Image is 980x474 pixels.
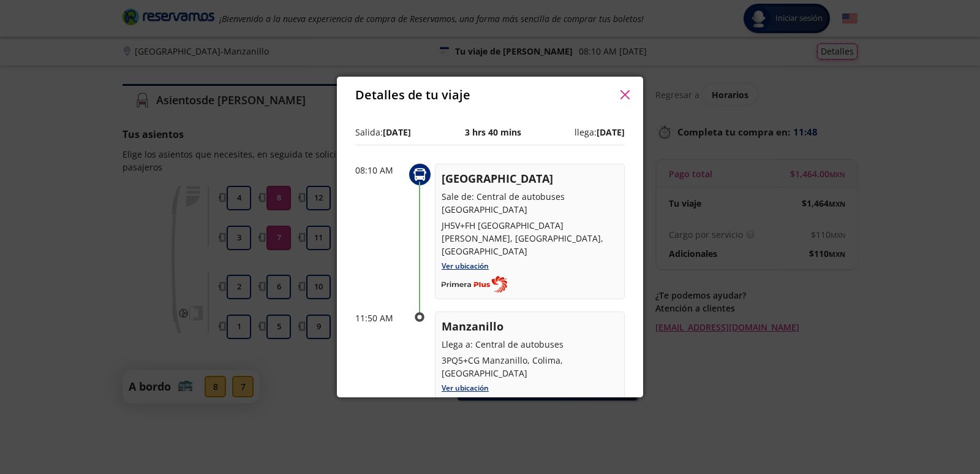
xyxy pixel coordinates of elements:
b: [DATE] [597,126,625,138]
p: Manzanillo [442,318,618,335]
a: Ver ubicación [442,261,489,271]
p: llega: [575,126,625,139]
b: [DATE] [383,126,411,138]
p: Salida: [355,126,411,139]
p: 3 hrs 40 mins [465,126,521,139]
p: Detalles de tu viaje [355,86,470,104]
a: Ver ubicación [442,383,489,393]
p: JH5V+FH [GEOGRAPHIC_DATA][PERSON_NAME], [GEOGRAPHIC_DATA], [GEOGRAPHIC_DATA] [442,219,618,258]
p: 08:10 AM [355,164,404,177]
p: Sale de: Central de autobuses [GEOGRAPHIC_DATA] [442,190,618,216]
img: Completo_color__1_.png [442,276,507,293]
p: Llega a: Central de autobuses [442,338,618,351]
p: [GEOGRAPHIC_DATA] [442,170,618,187]
p: 11:50 AM [355,312,404,324]
p: 3PQ5+CG Manzanillo, Colima, [GEOGRAPHIC_DATA] [442,354,618,380]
